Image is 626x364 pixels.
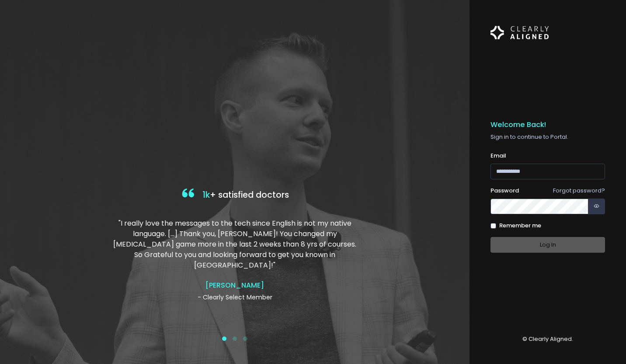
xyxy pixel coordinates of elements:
label: Remember me [499,221,541,230]
img: Logo Horizontal [490,21,549,45]
h5: Welcome Back! [490,120,605,129]
a: Forgot password? [553,186,605,195]
p: "I really love the messages to the tech since English is not my native language. […] Thank you, [... [112,218,358,271]
p: - Clearly Select Member [112,293,358,302]
p: Sign in to continue to Portal. [490,133,605,141]
span: 1k [202,189,210,201]
p: © Clearly Aligned. [490,335,605,343]
label: Email [490,151,506,160]
h4: [PERSON_NAME] [112,281,358,289]
label: Password [490,186,519,195]
h4: + satisfied doctors [112,186,358,204]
